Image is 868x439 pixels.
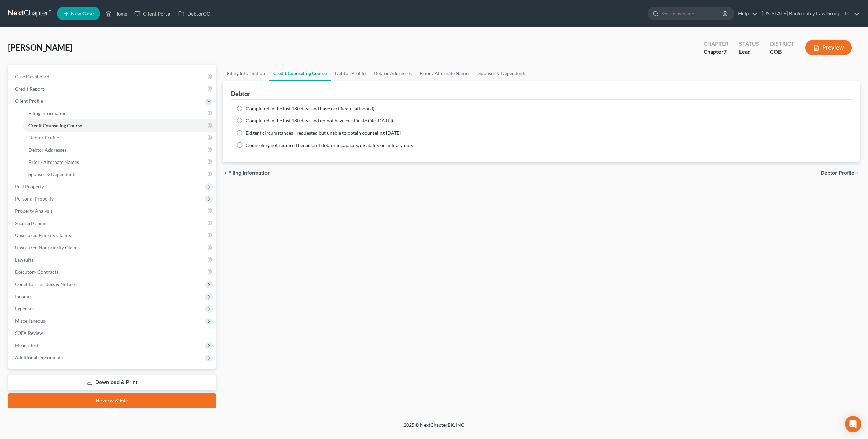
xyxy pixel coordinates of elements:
[15,74,50,79] span: Case Dashboard
[770,40,794,48] div: District
[102,7,131,20] a: Home
[704,40,728,48] div: Chapter
[704,48,728,56] div: Chapter
[246,130,401,136] span: Exigent circumstances - requested but unable to obtain counseling [DATE]
[15,196,54,202] span: Personal Property
[175,7,213,20] a: DebtorCC
[9,205,216,217] a: Property Analysis
[8,42,72,52] span: [PERSON_NAME]
[9,242,216,254] a: Unsecured Nonpriority Claims
[15,306,34,311] span: Expenses
[661,7,723,20] input: Search by name...
[15,257,33,263] span: Lawsuits
[770,48,794,56] div: COB
[15,208,53,214] span: Property Analysis
[28,147,66,153] span: Debtor Addresses
[9,266,216,278] a: Executory Contracts
[71,11,94,16] span: New Case
[246,142,413,148] span: Counseling not required because of debtor incapacity, disability or military duty
[739,48,759,56] div: Lead
[845,416,861,432] div: Open Intercom Messenger
[23,107,216,119] a: Filing Information
[131,7,175,20] a: Client Portal
[9,71,216,83] a: Case Dashboard
[269,65,331,81] a: Credit Counseling Course
[23,132,216,144] a: Debtor Profile
[15,342,38,348] span: Means Test
[15,293,31,299] span: Income
[28,171,76,177] span: Spouses & Dependents
[9,229,216,242] a: Unsecured Priority Claims
[23,144,216,156] a: Debtor Addresses
[805,40,852,55] button: Preview
[416,65,474,81] a: Prior / Alternate Names
[724,48,727,55] span: 7
[223,65,269,81] a: Filing Information
[28,122,82,128] span: Credit Counseling Course
[821,170,860,176] button: Debtor Profile chevron_right
[15,330,43,336] span: SOFA Review
[15,86,44,92] span: Credit Report
[8,375,216,390] a: Download & Print
[246,106,374,111] span: Completed in the last 180 days and have certificate (attached)
[223,170,228,176] i: chevron_left
[23,156,216,168] a: Prior / Alternate Names
[9,217,216,229] a: Secured Claims
[28,159,79,165] span: Prior / Alternate Names
[15,245,80,250] span: Unsecured Nonpriority Claims
[15,232,71,238] span: Unsecured Priority Claims
[8,393,216,408] a: Review & File
[15,269,58,275] span: Executory Contracts
[15,318,45,324] span: Miscellaneous
[28,110,67,116] span: Filing Information
[241,422,627,434] div: 2025 © NextChapterBK, INC
[231,90,250,98] div: Debtor
[23,119,216,132] a: Credit Counseling Course
[735,7,757,20] a: Help
[331,65,370,81] a: Debtor Profile
[23,168,216,180] a: Spouses & Dependents
[758,7,860,20] a: [US_STATE] Bankruptcy Law Group, LLC
[223,170,271,176] button: chevron_left Filing Information
[739,40,759,48] div: Status
[854,170,860,176] i: chevron_right
[15,355,63,360] span: Additional Documents
[15,220,47,226] span: Secured Claims
[821,170,854,176] span: Debtor Profile
[228,170,271,176] span: Filing Information
[28,135,59,140] span: Debtor Profile
[15,184,44,189] span: Real Property
[9,254,216,266] a: Lawsuits
[9,327,216,339] a: SOFA Review
[15,98,43,104] span: Client Profile
[246,118,393,123] span: Completed in the last 180 days and do not have certificate (file [DATE])
[370,65,416,81] a: Debtor Addresses
[474,65,530,81] a: Spouses & Dependents
[15,281,77,287] span: Codebtors Insiders & Notices
[9,83,216,95] a: Credit Report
